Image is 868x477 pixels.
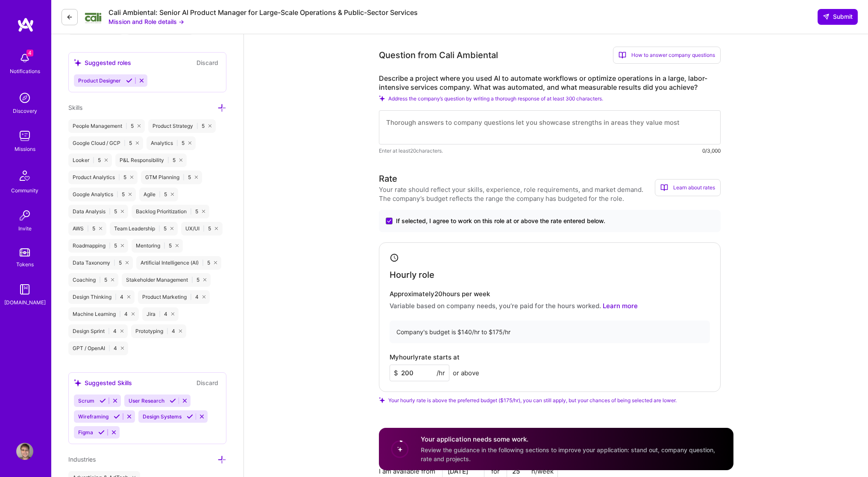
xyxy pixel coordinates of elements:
[16,127,33,144] img: teamwork
[129,193,132,196] i: icon Close
[390,290,710,298] h4: Approximately 20 hours per week
[108,8,418,17] div: Cali Ambiental: Senior AI Product Manager for Large-Scale Operations & Public-Sector Services
[170,397,176,404] i: Accept
[379,397,385,403] i: Check
[187,413,193,420] i: Accept
[112,397,118,404] i: Reject
[118,174,120,181] span: |
[390,365,449,381] input: XXX
[379,74,721,92] label: Describe a project where you used AI to automate workflows or optimize operations in a large, lab...
[93,157,94,164] span: |
[196,123,198,130] span: |
[131,324,186,338] div: Prototyping 4
[396,217,605,225] span: If selected, I agree to work on this role at or above the rate entered below.
[130,176,133,179] i: icon Close
[171,193,174,196] i: icon Close
[15,165,35,186] img: Community
[823,13,830,20] i: icon SendLight
[78,77,121,84] span: Product Designer
[421,435,723,444] h4: Your application needs some work.
[208,124,211,127] i: icon Close
[108,17,184,26] button: Mission and Role details →
[26,50,33,56] span: 4
[127,295,130,298] i: icon Close
[109,242,111,249] span: |
[132,239,183,253] div: Mentoring 5
[68,205,128,218] div: Data Analysis 5
[195,176,198,179] i: icon Close
[78,429,93,436] span: Figma
[388,397,677,403] span: Your hourly rate is above the preferred budget ($175/hr), you can still apply, but your chances o...
[110,222,178,236] div: Team Leadership 5
[531,467,554,476] div: h/week
[120,330,123,333] i: icon Close
[491,467,500,476] div: for
[13,106,37,115] div: Discovery
[16,281,33,298] img: guide book
[18,224,32,233] div: Invite
[68,342,128,355] div: GPT / OpenAI 4
[115,294,117,300] span: |
[10,67,40,76] div: Notifications
[136,256,221,270] div: Artificial Intelligence (AI) 5
[159,191,161,198] span: |
[179,330,182,333] i: icon Close
[182,397,188,404] i: Reject
[111,429,117,436] i: Reject
[85,10,102,24] img: Company Logo
[78,413,108,420] span: Wireframing
[126,77,132,84] i: Accept
[108,328,110,335] span: |
[176,244,179,247] i: icon Close
[141,171,202,184] div: GTM Planning 5
[194,378,221,388] button: Discard
[16,50,33,67] img: bell
[171,312,174,315] i: icon Close
[121,347,124,350] i: icon Close
[121,210,124,213] i: icon Close
[215,227,218,230] i: icon Close
[68,290,135,304] div: Design Thinking 4
[74,58,131,67] div: Suggested roles
[68,456,96,463] span: Industries
[74,59,81,66] i: icon SuggestedTeams
[16,207,33,224] img: Invite
[117,191,118,198] span: |
[16,89,33,106] img: discovery
[390,365,479,381] div: To add a monthly rate, update availability to 40h/week
[114,259,115,266] span: |
[179,159,182,162] i: icon Close
[68,119,145,133] div: People Management 5
[68,153,112,167] div: Looker 5
[199,413,205,420] i: Reject
[170,227,173,230] i: icon Close
[379,49,498,62] div: Question from Cali Ambiental
[142,307,179,321] div: Jira 4
[126,123,127,130] span: |
[379,185,655,203] div: Your rate should reflect your skills, experience, role requirements, and market demand. The compa...
[390,301,710,310] p: Variable based on company needs, you’re paid for the hours worked.
[138,77,145,84] i: Reject
[121,244,124,247] i: icon Close
[138,290,210,304] div: Product Marketing 4
[132,205,209,218] div: Backlog Prioritization 5
[148,119,216,133] div: Product Strategy 5
[114,413,120,420] i: Accept
[190,294,192,300] span: |
[194,58,221,68] button: Discard
[74,379,81,386] i: icon SuggestedTeams
[109,208,111,215] span: |
[167,328,168,335] span: |
[202,295,205,298] i: icon Close
[390,270,434,280] h4: Hourly role
[379,467,435,476] div: I am available from
[100,397,106,404] i: Accept
[87,225,89,232] span: |
[4,298,46,307] div: [DOMAIN_NAME]
[122,273,211,287] div: Stakeholder Management 5
[619,51,626,59] i: icon BookOpen
[390,253,399,263] i: icon Clock
[823,12,853,21] span: Submit
[126,413,132,420] i: Reject
[15,144,35,153] div: Missions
